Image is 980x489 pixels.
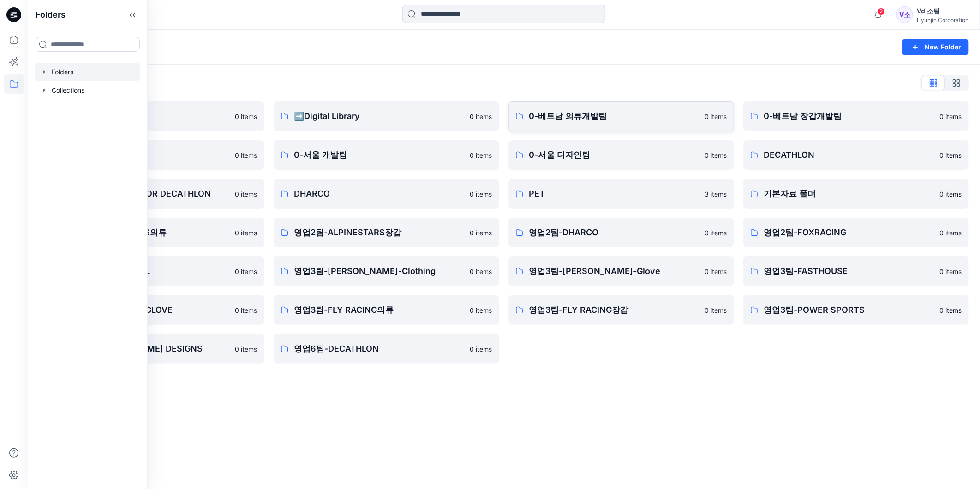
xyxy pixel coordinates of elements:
p: 3 items [705,189,727,199]
p: 0-베트남 의류개발팀 [529,110,699,123]
p: 영업2팀-ALPINESTARS장갑 [294,226,464,239]
div: Vd 소팀 [917,6,968,17]
p: 기본자료 폴더 [764,187,934,200]
p: 0 items [470,267,492,276]
p: 영업3팀-POWER SPORTS [764,304,934,316]
a: 0-베트남 의류개발팀0 items [508,101,734,131]
button: New Folder [902,39,969,55]
p: DHARCO [294,187,464,200]
a: DECATHLON0 items [743,140,969,170]
p: 0 items [235,189,257,199]
span: 2 [878,8,885,15]
a: 0-본사VD0 items [39,140,264,170]
a: 기본자료 폴더0 items [743,179,969,209]
a: 영업2팀-DHARCO0 items [508,218,734,247]
p: 0 items [235,228,257,238]
a: 영업3팀-FASTHOUSE GLOVE0 items [39,295,264,325]
p: 0-서울 개발팀 [294,149,464,161]
a: 영업3팀-FASTHOUSE0 items [743,256,969,286]
a: 영업3팀-FLY RACING장갑0 items [508,295,734,325]
p: 0-서울 디자인팀 [529,149,699,161]
p: 영업3팀-[PERSON_NAME]-Clothing [294,265,464,278]
p: ➡️Digital Library [294,110,464,123]
p: DECATHLON [764,149,934,161]
p: 영업3팀-FASTHOUSE [764,265,934,278]
a: 영업2팀-ALPINESTARS장갑0 items [274,218,499,247]
div: V소 [896,6,913,23]
p: 영업2팀-DHARCO [529,226,699,239]
p: 0 items [939,305,962,315]
div: Hyunjin Corporation [917,17,968,24]
a: 영업2팀-FOXRACING0 items [743,218,969,247]
p: PET [529,187,699,200]
p: 0 items [705,305,727,315]
p: 0 items [470,344,492,354]
a: 영업3팀-[PERSON_NAME] DESIGNS0 items [39,334,264,364]
a: 영업3팀-FLY RACING의류0 items [274,295,499,325]
p: 영업2팀-FOXRACING [764,226,934,239]
p: 0 items [705,228,727,238]
a: 0-서울 디자인팀0 items [508,140,734,170]
a: ➡️Digital Library0 items [274,101,499,131]
p: 0 items [470,112,492,121]
p: 0 items [235,267,257,276]
p: 0 items [705,112,727,121]
p: 0 items [470,228,492,238]
a: ♻️Project0 items [39,101,264,131]
a: 영업2팀-ALPINESTARS의류0 items [39,218,264,247]
p: 0 items [939,228,962,238]
p: 0 items [939,112,962,121]
a: 0-베트남 장갑개발팀0 items [743,101,969,131]
p: 영업3팀-[PERSON_NAME]-Glove [529,265,699,278]
p: 0 items [939,150,962,160]
p: 0 items [235,112,257,121]
p: 영업3팀-FLY RACING의류 [294,304,464,316]
a: 0-서울 개발팀0 items [274,140,499,170]
p: 0 items [470,150,492,160]
p: 0 items [470,189,492,199]
p: 영업3팀-FLY RACING장갑 [529,304,699,316]
a: 영업3팀-POWER SPORTS0 items [743,295,969,325]
p: 0 items [939,189,962,199]
a: DHARCO0 items [274,179,499,209]
a: 영업6팀-DECATHLON0 items [274,334,499,364]
p: 영업6팀-DECATHLON [294,342,464,355]
p: 0 items [705,150,727,160]
p: 0 items [705,267,727,276]
a: 영업3팀-[PERSON_NAME]-Glove0 items [508,256,734,286]
p: 0 items [235,344,257,354]
a: PET3 items [508,179,734,209]
p: 0 items [939,267,962,276]
a: 영업3팀-5.11 TACTICAL0 items [39,256,264,286]
p: 0 items [235,305,257,315]
p: 0 items [470,305,492,315]
p: 0 items [235,150,257,160]
a: 영업3팀-[PERSON_NAME]-Clothing0 items [274,256,499,286]
a: DESIGN PROPOSAL FOR DECATHLON0 items [39,179,264,209]
p: 0-베트남 장갑개발팀 [764,110,934,123]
